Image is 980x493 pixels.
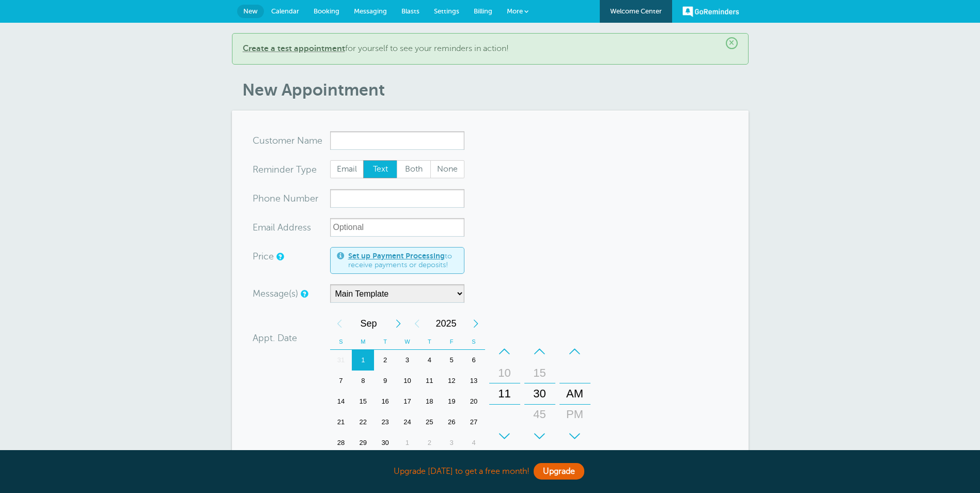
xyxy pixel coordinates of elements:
[243,7,258,15] span: New
[474,7,492,15] span: Billing
[253,333,297,343] label: Appt. Date
[352,391,374,412] div: 15
[374,371,396,391] div: Tuesday, September 9
[374,350,396,371] div: Tuesday, September 2
[396,433,418,453] div: Wednesday, October 1
[354,7,387,15] span: Messaging
[396,433,418,453] div: 1
[441,334,463,350] th: F
[301,290,307,297] a: You can create different reminder message templates under the Settings tab.
[364,161,397,178] span: Text
[418,412,441,433] div: Thursday, September 25
[441,350,463,371] div: Friday, September 5
[330,313,349,334] div: Previous Month
[396,350,418,371] div: Wednesday, September 3
[352,412,374,433] div: 22
[330,350,352,371] div: Sunday, August 31
[466,313,485,334] div: Next Year
[374,433,396,453] div: 30
[270,194,296,203] span: ne Nu
[396,371,418,391] div: Wednesday, September 10
[418,371,441,391] div: 11
[563,383,587,404] div: AM
[331,161,364,178] span: Email
[253,136,269,145] span: Cus
[330,350,352,371] div: 31
[352,371,374,391] div: Monday, September 8
[363,160,397,179] label: Text
[396,412,418,433] div: 24
[352,371,374,391] div: 8
[330,218,464,237] input: Optional
[397,161,430,178] span: Both
[426,313,466,334] span: 2025
[527,383,552,404] div: 30
[463,412,485,433] div: 27
[374,350,396,371] div: 2
[463,433,485,453] div: Saturday, October 4
[330,412,352,433] div: 21
[401,7,419,15] span: Blasts
[276,253,283,260] a: An optional price for the appointment. If you set a price, you can include a payment link in your...
[463,371,485,391] div: 13
[396,334,418,350] th: W
[374,391,396,412] div: 16
[418,350,441,371] div: Thursday, September 4
[374,412,396,433] div: Tuesday, September 23
[397,160,431,179] label: Both
[441,433,463,453] div: 3
[253,165,317,174] label: Reminder Type
[441,391,463,412] div: 19
[434,7,459,15] span: Settings
[492,383,517,404] div: 11
[563,404,587,425] div: PM
[463,350,485,371] div: 6
[330,412,352,433] div: Sunday, September 21
[352,412,374,433] div: Monday, September 22
[243,44,345,53] a: Create a test appointment
[352,433,374,453] div: Monday, September 29
[330,160,364,179] label: Email
[396,391,418,412] div: Wednesday, September 17
[374,433,396,453] div: Tuesday, September 30
[253,189,330,208] div: mber
[349,313,389,334] span: September
[489,341,520,446] div: Hours
[463,391,485,412] div: Saturday, September 20
[527,404,552,425] div: 45
[418,391,441,412] div: Thursday, September 18
[418,334,441,350] th: T
[314,7,339,15] span: Booking
[269,136,304,145] span: tomer N
[374,334,396,350] th: T
[441,412,463,433] div: 26
[330,391,352,412] div: Sunday, September 14
[374,391,396,412] div: Tuesday, September 16
[330,371,352,391] div: 7
[492,363,517,383] div: 10
[253,131,330,150] div: ame
[408,313,426,334] div: Previous Year
[524,341,555,446] div: Minutes
[441,350,463,371] div: 5
[271,7,299,15] span: Calendar
[374,412,396,433] div: 23
[348,252,445,260] a: Set up Payment Processing
[253,223,271,232] span: Ema
[243,44,738,54] p: for yourself to see your reminders in action!
[441,433,463,453] div: Friday, October 3
[418,391,441,412] div: 18
[352,334,374,350] th: M
[463,412,485,433] div: Saturday, September 27
[431,161,464,178] span: None
[253,218,330,237] div: ress
[330,334,352,350] th: S
[389,313,408,334] div: Next Month
[430,160,464,179] label: None
[726,37,738,49] span: ×
[348,252,458,270] span: to receive payments or deposits!
[253,194,270,203] span: Pho
[507,7,523,15] span: More
[396,412,418,433] div: Wednesday, September 24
